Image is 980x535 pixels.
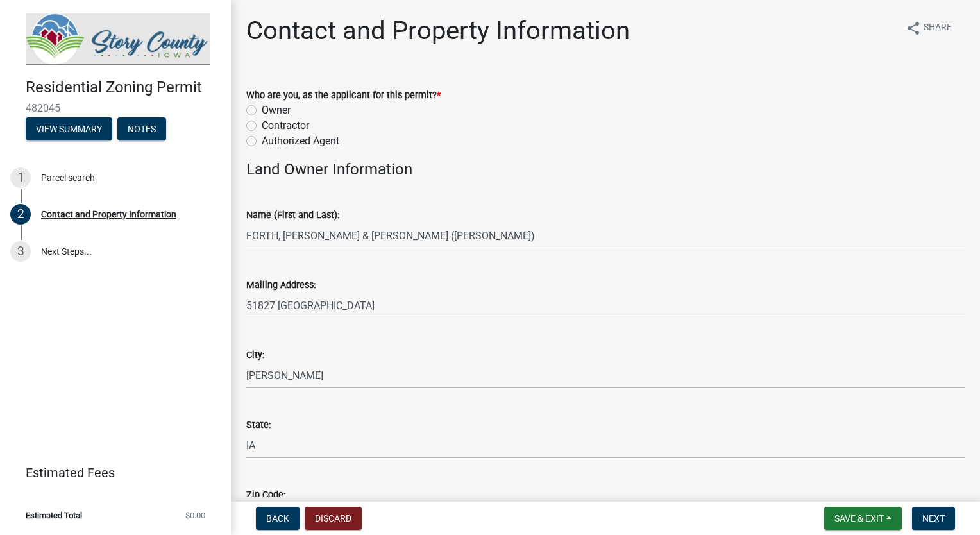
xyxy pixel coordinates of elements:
[262,103,291,118] label: Owner
[246,351,264,360] label: City:
[10,241,31,262] div: 3
[41,210,176,219] div: Contact and Property Information
[895,15,962,40] button: shareShare
[246,91,441,100] label: Who are you, as the applicant for this permit?
[246,160,965,179] h4: Land Owner Information
[246,15,630,46] h1: Contact and Property Information
[262,118,309,133] label: Contractor
[10,204,31,225] div: 2
[41,173,95,182] div: Parcel search
[922,513,945,523] span: Next
[305,507,362,530] button: Discard
[906,21,921,36] i: share
[262,133,339,149] label: Authorized Agent
[26,78,221,97] h4: Residential Zoning Permit
[256,507,300,530] button: Back
[26,117,112,140] button: View Summary
[10,167,31,188] div: 1
[117,124,166,135] wm-modal-confirm: Notes
[246,211,339,220] label: Name (First and Last):
[834,513,884,523] span: Save & Exit
[26,124,112,135] wm-modal-confirm: Summary
[924,21,952,36] span: Share
[10,460,210,486] a: Estimated Fees
[185,511,205,520] span: $0.00
[912,507,955,530] button: Next
[246,421,271,430] label: State:
[246,491,285,500] label: Zip Code:
[266,513,289,523] span: Back
[824,507,902,530] button: Save & Exit
[26,511,82,520] span: Estimated Total
[246,281,316,290] label: Mailing Address:
[117,117,166,140] button: Notes
[26,13,210,65] img: Story County, Iowa
[26,102,205,114] span: 482045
